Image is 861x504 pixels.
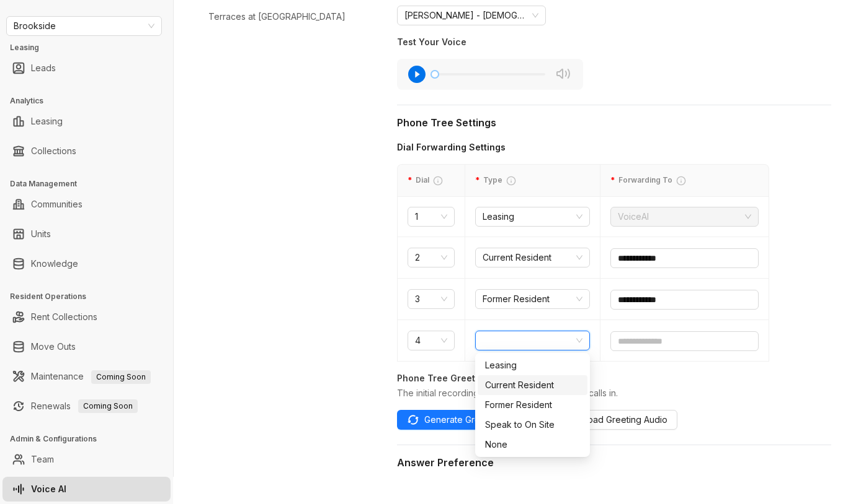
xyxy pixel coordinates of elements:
[14,17,154,35] span: Brookside
[397,386,831,400] div: The initial recording that plays when someone calls in.
[31,139,76,163] a: Collections
[2,394,171,419] li: Renewals
[2,109,171,134] li: Leasing
[2,477,171,502] li: Voice AI
[91,370,151,384] span: Coming Soon
[31,56,56,80] a: Leads
[485,398,580,412] div: Former Resident
[2,56,171,80] li: Leads
[31,447,54,472] a: Team
[485,438,580,451] div: None
[483,248,582,267] span: Current Resident
[415,207,447,226] span: 1
[478,395,587,415] div: Former Resident
[397,35,645,49] div: Test Your Voice
[408,175,455,186] div: Dial
[397,141,769,154] div: Dial Forwarding Settings
[415,248,447,267] span: 2
[31,192,83,217] a: Communities
[415,331,447,350] span: 4
[31,251,78,276] a: Knowledge
[424,413,527,427] span: Generate Greeting Audio
[478,435,587,454] div: None
[2,222,171,246] li: Units
[478,375,587,395] div: Current Resident
[397,371,831,385] div: Phone Tree Greeting Audio
[10,42,173,53] h3: Leasing
[31,109,63,134] a: Leasing
[485,378,580,392] div: Current Resident
[397,410,537,430] button: Generate Greeting Audio
[610,175,759,186] div: Forwarding To
[31,222,51,246] a: Units
[404,6,538,25] span: Natasha - American Female
[397,115,831,131] div: Phone Tree Settings
[78,399,138,413] span: Coming Soon
[31,305,97,329] a: Rent Collections
[478,415,587,435] div: Speak to On Site
[483,207,582,226] span: Leasing
[485,418,580,432] div: Speak to On Site
[483,290,582,308] span: Former Resident
[2,251,171,276] li: Knowledge
[10,95,173,106] h3: Analytics
[397,455,831,471] div: Answer Preference
[2,305,171,329] li: Rent Collections
[2,139,171,163] li: Collections
[475,175,590,186] div: Type
[10,178,173,189] h3: Data Management
[546,410,677,430] button: Upload Greeting Audio
[618,207,751,226] span: VoiceAI
[485,358,580,372] div: Leasing
[415,290,447,308] span: 3
[478,355,587,375] div: Leasing
[2,447,171,472] li: Team
[31,394,138,419] a: RenewalsComing Soon
[10,433,173,445] h3: Admin & Configurations
[208,10,346,24] div: Terraces at [GEOGRAPHIC_DATA]
[31,334,76,359] a: Move Outs
[574,413,667,427] span: Upload Greeting Audio
[2,364,171,389] li: Maintenance
[31,477,66,502] a: Voice AI
[10,291,173,302] h3: Resident Operations
[2,192,171,217] li: Communities
[2,334,171,359] li: Move Outs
